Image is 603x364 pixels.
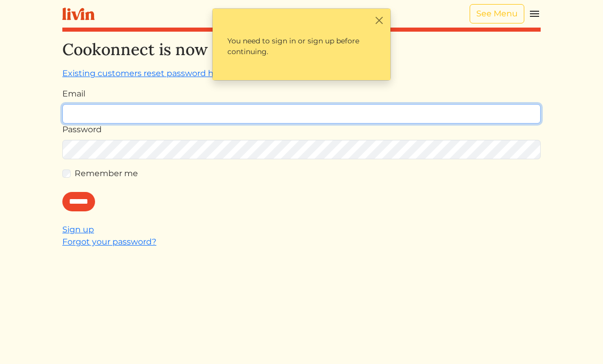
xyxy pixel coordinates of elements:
[219,27,384,66] p: You need to sign in or sign up before continuing.
[75,167,138,180] label: Remember me
[62,237,156,247] a: Forgot your password?
[528,8,541,20] img: menu_hamburger-cb6d353cf0ecd9f46ceae1c99ecbeb4a00e71ca567a856bd81f57e9d8c17bb26.svg
[62,124,102,136] label: Password
[62,68,227,78] a: Existing customers reset password here
[62,40,541,59] h2: Cookonnect is now Livin!
[62,88,85,100] label: Email
[374,15,384,26] button: Close
[62,8,95,20] img: livin-logo-a0d97d1a881af30f6274990eb6222085a2533c92bbd1e4f22c21b4f0d0e3210c.svg
[62,225,94,234] a: Sign up
[470,4,524,23] a: See Menu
